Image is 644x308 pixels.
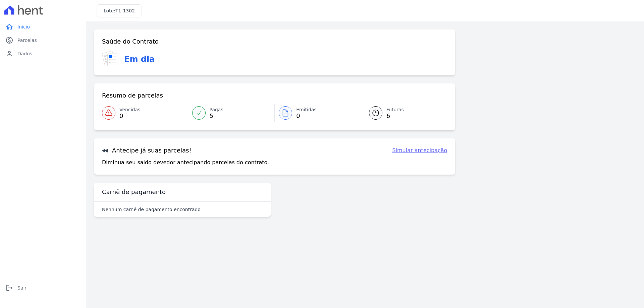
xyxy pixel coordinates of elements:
[3,34,83,47] a: paidParcelas
[115,8,135,13] span: T1-1302
[3,20,83,34] a: homeInício
[386,113,404,119] span: 6
[17,285,26,291] span: Sair
[102,91,163,100] h3: Resumo de parcelas
[361,104,447,122] a: Futuras 6
[3,47,83,60] a: personDados
[104,7,135,14] h3: Lote:
[5,23,13,31] i: home
[392,146,447,155] a: Simular antecipação
[5,284,13,292] i: logout
[17,37,37,44] span: Parcelas
[386,106,404,113] span: Futuras
[188,104,275,122] a: Pagas 5
[119,106,140,113] span: Vencidas
[102,159,269,167] p: Diminua seu saldo devedor antecipando parcelas do contrato.
[296,106,317,113] span: Emitidas
[275,104,361,122] a: Emitidas 0
[17,50,32,57] span: Dados
[5,50,13,58] i: person
[3,281,83,295] a: logoutSair
[102,104,188,122] a: Vencidas 0
[102,206,201,213] p: Nenhum carnê de pagamento encontrado
[210,113,223,119] span: 5
[124,53,155,65] h3: Em dia
[5,36,13,44] i: paid
[102,146,192,155] h3: Antecipe já suas parcelas!
[210,106,223,113] span: Pagas
[119,113,140,119] span: 0
[296,113,317,119] span: 0
[102,38,159,46] h3: Saúde do Contrato
[102,188,166,196] h3: Carnê de pagamento
[17,23,30,30] span: Início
